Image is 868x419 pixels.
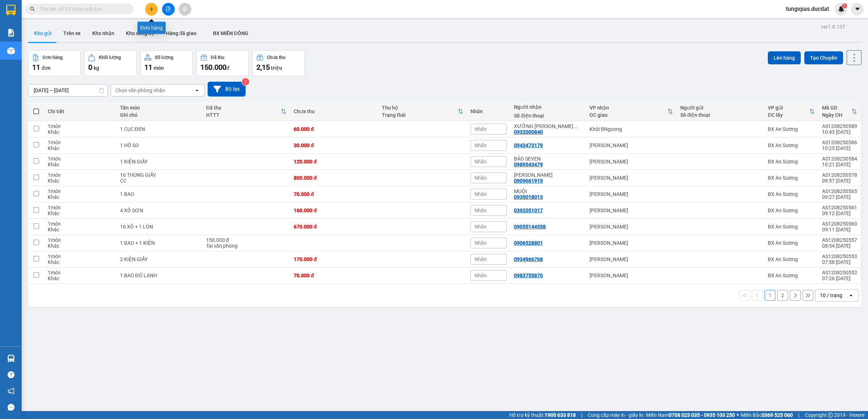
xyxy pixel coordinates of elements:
[203,102,290,121] th: Toggle SortBy
[762,412,793,418] strong: 0369 525 060
[821,23,845,31] div: ver 1.8.137
[768,224,815,230] div: BX An Sương
[768,142,815,148] div: BX An Sương
[680,112,761,118] div: Số điện thoại
[294,175,375,181] div: 800.000 đ
[120,105,199,111] div: Tên món
[99,55,121,60] div: Khối lượng
[590,256,673,262] div: [PERSON_NAME]
[475,175,487,181] span: Nhãn
[179,3,191,16] button: aim
[48,194,113,200] div: Khác
[764,102,818,121] th: Toggle SortBy
[475,273,487,278] span: Nhãn
[6,5,16,16] img: logo-vxr
[590,126,673,132] div: Khôi BNgoong
[828,412,833,418] span: copyright
[145,3,158,16] button: plus
[48,221,113,227] div: 1 món
[48,172,113,178] div: 1 món
[48,162,113,167] div: Khác
[48,108,113,114] div: Chi tiết
[29,85,107,96] input: Select a date range.
[48,253,113,259] div: 1 món
[822,253,857,259] div: AS1208250553
[120,142,199,148] div: 1 HỒ SO
[294,108,375,114] div: Chưa thu
[842,3,847,8] sup: 1
[32,63,40,72] span: 11
[509,411,576,419] span: Hỗ trợ kỹ thuật:
[822,178,857,184] div: 09:57 [DATE]
[768,112,809,118] div: ĐC lấy
[200,63,226,72] span: 150.000
[43,55,63,60] div: Đơn hàng
[822,270,857,275] div: AS1208250552
[820,292,842,299] div: 10 / trang
[42,65,51,71] span: đơn
[48,237,113,243] div: 1 món
[48,210,113,216] div: Khác
[851,3,864,16] button: caret-down
[28,50,81,76] button: Đơn hàng11đơn
[475,240,487,246] span: Nhãn
[822,210,857,216] div: 09:12 [DATE]
[294,224,375,230] div: 670.000 đ
[768,126,815,132] div: BX An Sương
[271,65,282,71] span: triệu
[514,273,543,278] div: 0983755870
[768,159,815,164] div: BX An Sương
[120,25,160,42] button: Kho công nợ
[48,178,113,184] div: Khác
[48,145,113,151] div: Khác
[768,256,815,262] div: BX An Sương
[780,4,835,13] span: tungvpas.ducdat
[120,178,199,184] div: CC
[822,156,857,162] div: AS1208250584
[267,55,285,60] div: Chưa thu
[768,105,809,111] div: VP gửi
[818,102,861,121] th: Toggle SortBy
[514,172,582,178] div: HOÀNG ANH
[206,105,281,111] div: Đã thu
[514,156,582,162] div: BẢO SEVEN
[768,51,801,64] button: Lên hàng
[475,159,487,164] span: Nhãn
[514,224,546,230] div: 09055144558
[382,105,457,111] div: Thu hộ
[822,112,851,118] div: Ngày ĐH
[514,194,543,200] div: 0935018013
[30,7,35,12] span: search
[514,208,543,213] div: 0392051017
[58,25,86,42] button: Trên xe
[94,65,99,71] span: kg
[514,113,582,119] div: Số điện thoại
[822,275,857,281] div: 07:26 [DATE]
[242,78,249,85] sup: 2
[206,243,286,249] div: Tại văn phòng
[514,142,543,148] div: 0943473179
[573,123,578,129] span: ...
[822,237,857,243] div: AS1208250557
[475,191,487,197] span: Nhãn
[475,224,487,230] span: Nhãn
[48,227,113,232] div: Khác
[590,224,673,230] div: [PERSON_NAME]
[8,371,14,378] span: question-circle
[590,273,673,278] div: [PERSON_NAME]
[514,104,582,110] div: Người nhận
[48,243,113,249] div: Khác
[475,142,487,148] span: Nhãn
[737,414,739,416] span: ⚪️
[252,50,305,76] button: Chưa thu2,15 triệu
[48,156,113,162] div: 1 món
[768,208,815,213] div: BX An Sương
[590,240,673,246] div: [PERSON_NAME]
[590,105,667,111] div: VP nhận
[822,221,857,227] div: AS1208250560
[166,7,171,12] span: file-add
[514,240,543,246] div: 0906528801
[848,292,854,298] svg: open
[40,5,125,13] input: Tìm tên, số ĐT hoặc mã đơn
[822,140,857,145] div: AS1208250586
